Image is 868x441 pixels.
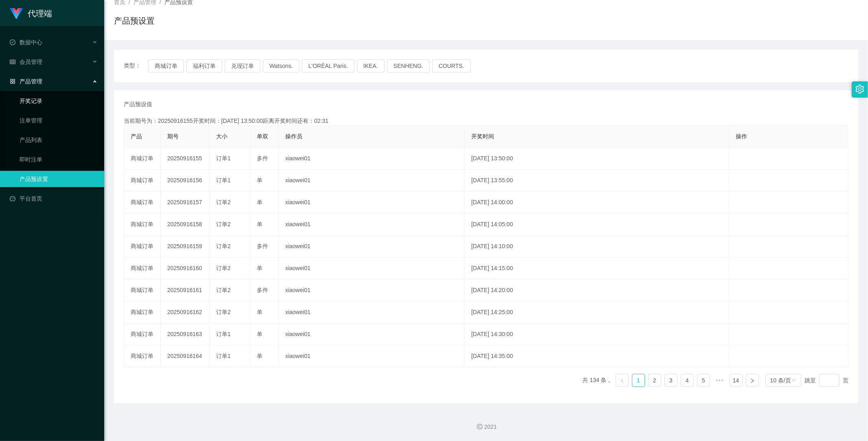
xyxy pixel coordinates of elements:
span: 订单1 [216,331,231,337]
a: 1 [632,374,645,386]
a: 产品预设置 [20,171,98,187]
h1: 产品预设置 [114,15,155,27]
span: 产品 [131,133,142,140]
td: xiaowei01 [279,192,465,214]
i: 图标: check-circle-o [10,39,15,45]
li: 1 [632,374,645,387]
td: xiaowei01 [279,214,465,236]
a: 图标: dashboard平台首页 [10,190,98,207]
td: 商城订单 [124,279,161,301]
span: 订单1 [216,353,231,359]
span: 单 [257,331,262,337]
span: 单 [257,265,262,271]
td: 20250916164 [161,345,210,367]
div: 跳至 页 [805,374,848,387]
li: 下一页 [746,374,759,387]
div: 2021 [111,423,861,431]
div: 当前期号为：20250916155开奖时间：[DATE] 13:50:00距离开奖时间还有：02:31 [124,117,848,125]
a: 14 [730,374,742,386]
td: [DATE] 14:30:00 [465,323,729,345]
li: 向后 5 页 [713,374,726,387]
span: 开奖时间 [471,133,494,140]
li: 5 [697,374,710,387]
td: 商城订单 [124,301,161,323]
td: 商城订单 [124,170,161,192]
span: 单双 [257,133,268,140]
span: 单 [257,177,262,183]
td: 20250916162 [161,301,210,323]
span: 多件 [257,155,268,162]
a: 产品列表 [20,132,98,148]
a: 2 [649,374,661,386]
button: SENHENG. [387,59,430,72]
td: [DATE] 13:50:00 [465,148,729,170]
button: 商城订单 [148,59,184,72]
span: 数据中心 [10,39,42,46]
span: 单 [257,309,262,315]
td: [DATE] 14:35:00 [465,345,729,367]
td: [DATE] 14:10:00 [465,236,729,258]
span: 订单2 [216,265,231,271]
i: 图标: left [620,378,625,383]
i: 图标: down [791,378,796,384]
span: 单 [257,221,262,227]
a: 3 [665,374,677,386]
li: 上一页 [616,374,629,387]
td: 商城订单 [124,258,161,279]
td: 20250916163 [161,323,210,345]
img: logo.9652507e.png [10,8,23,20]
button: IKEA. [357,59,385,72]
td: 商城订单 [124,345,161,367]
div: 10 条/页 [770,374,791,386]
td: 商城订单 [124,148,161,170]
span: 订单2 [216,243,231,249]
button: L'ORÉAL Paris. [302,59,354,72]
td: xiaowei01 [279,279,465,301]
td: 20250916157 [161,192,210,214]
i: 图标: copyright [477,424,483,430]
a: 4 [681,374,693,386]
td: 20250916161 [161,279,210,301]
span: 产品管理 [10,78,42,85]
span: 期号 [167,133,179,140]
h1: 代理端 [28,0,52,26]
span: 订单1 [216,155,231,162]
td: 20250916160 [161,258,210,279]
button: COURTS. [432,59,471,72]
span: 订单2 [216,287,231,293]
button: 福利订单 [186,59,222,72]
td: [DATE] 14:20:00 [465,279,729,301]
a: 注单管理 [20,112,98,129]
td: [DATE] 14:05:00 [465,214,729,236]
span: 订单2 [216,199,231,205]
li: 3 [665,374,678,387]
td: xiaowei01 [279,301,465,323]
td: xiaowei01 [279,170,465,192]
td: xiaowei01 [279,323,465,345]
i: 图标: setting [855,85,864,94]
td: 20250916159 [161,236,210,258]
span: 操作 [736,133,747,140]
td: [DATE] 14:00:00 [465,192,729,214]
td: [DATE] 14:25:00 [465,301,729,323]
span: 大小 [216,133,227,140]
td: xiaowei01 [279,258,465,279]
span: 产品预设值 [124,100,152,109]
li: 共 134 条， [583,374,612,387]
td: xiaowei01 [279,345,465,367]
span: 多件 [257,287,268,293]
td: 商城订单 [124,192,161,214]
span: 操作员 [285,133,302,140]
i: 图标: appstore-o [10,79,15,84]
span: 会员管理 [10,59,42,65]
a: 开奖记录 [20,93,98,109]
span: 类型： [124,59,148,72]
td: 商城订单 [124,236,161,258]
i: 图标: table [10,59,15,65]
button: Watsons. [263,59,300,72]
td: 商城订单 [124,214,161,236]
td: 20250916155 [161,148,210,170]
td: 20250916156 [161,170,210,192]
span: 单 [257,353,262,359]
li: 4 [681,374,694,387]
